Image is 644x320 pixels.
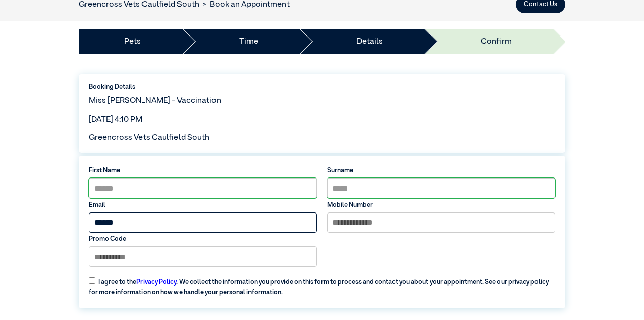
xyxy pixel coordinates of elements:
span: Greencross Vets Caulfield South [89,134,209,142]
label: Promo Code [89,234,317,244]
a: Privacy Policy [136,279,176,286]
label: First Name [89,166,317,175]
label: Surname [327,166,555,175]
a: Time [239,35,258,48]
input: I agree to thePrivacy Policy. We collect the information you provide on this form to process and ... [89,277,95,284]
label: Email [89,200,317,210]
a: Details [356,35,383,48]
span: [DATE] 4:10 PM [89,116,142,124]
span: Miss [PERSON_NAME] - Vaccination [89,97,221,105]
label: Mobile Number [327,200,555,210]
a: Pets [124,35,141,48]
label: Booking Details [89,82,555,92]
a: Greencross Vets Caulfield South [79,1,199,9]
label: I agree to the . We collect the information you provide on this form to process and contact you a... [84,271,560,297]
